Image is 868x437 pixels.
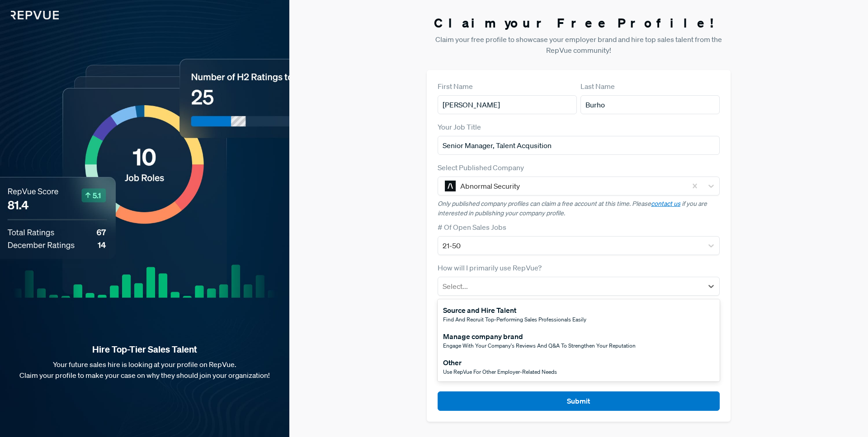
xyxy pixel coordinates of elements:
[443,368,557,376] span: Use RepVue for other employer-related needs
[443,342,636,349] span: Engage with your company's reviews and Q&A to strengthen your reputation
[443,316,586,323] span: Find and recruit top-performing sales professionals easily
[438,81,473,92] label: First Name
[443,331,636,342] div: Manage company brand
[438,199,720,218] p: Only published company profiles can claim a free account at this time. Please if you are interest...
[438,121,481,132] label: Your Job Title
[14,344,275,355] strong: Hire Top-Tier Sales Talent
[438,262,542,273] label: How will I primarily use RepVue?
[438,95,577,114] input: First Name
[438,162,524,173] label: Select Published Company
[427,34,731,56] p: Claim your free profile to showcase your employer brand and hire top sales talent from the RepVue...
[580,81,615,92] label: Last Name
[580,95,720,114] input: Last Name
[651,200,680,208] a: contact us
[443,357,557,368] div: Other
[443,305,586,316] div: Source and Hire Talent
[438,222,506,232] label: # Of Open Sales Jobs
[14,359,275,381] p: Your future sales hire is looking at your profile on RepVue. Claim your profile to make your case...
[445,181,456,191] img: Abnormal Security
[438,391,720,411] button: Submit
[427,15,731,31] h3: Claim your Free Profile!
[438,136,720,155] input: Title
